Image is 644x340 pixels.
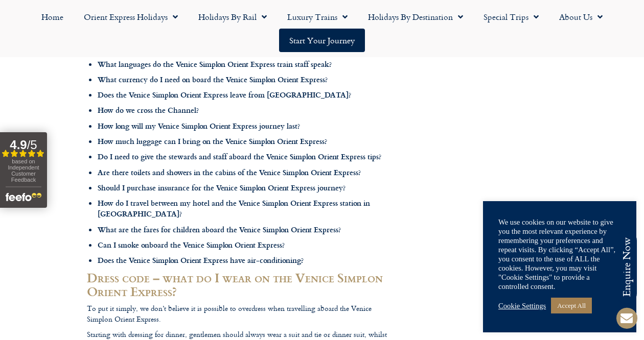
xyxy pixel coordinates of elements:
[549,5,613,29] a: About Us
[358,5,473,29] a: Holidays by Destination
[31,5,74,29] a: Home
[277,5,358,29] a: Luxury Trains
[5,5,639,52] nav: Menu
[473,5,549,29] a: Special Trips
[74,5,188,29] a: Orient Express Holidays
[188,5,277,29] a: Holidays by Rail
[498,301,546,310] a: Cookie Settings
[279,29,365,52] a: Start your Journey
[498,217,621,291] div: We use cookies on our website to give you the most relevant experience by remembering your prefer...
[551,298,592,313] a: Accept All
